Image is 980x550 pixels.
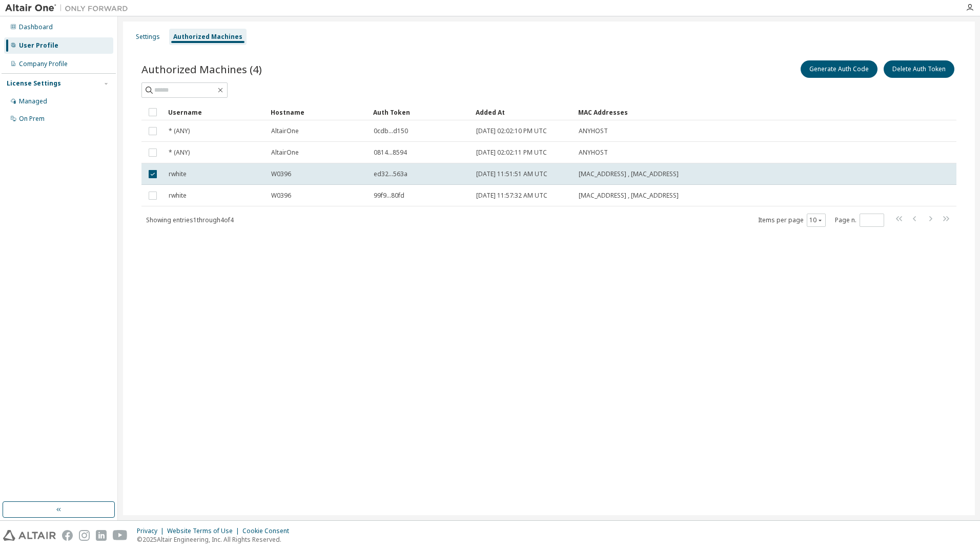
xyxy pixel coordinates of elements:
span: [MAC_ADDRESS] , [MAC_ADDRESS] [579,170,679,178]
img: facebook.svg [62,530,73,541]
div: Cookie Consent [242,527,295,535]
div: Dashboard [19,23,53,31]
span: AltairOne [271,127,299,135]
span: * (ANY) [169,127,190,135]
span: Authorized Machines (4) [141,62,262,76]
button: Delete Auth Token [884,60,954,78]
span: Page n. [835,214,884,227]
span: W0396 [271,192,291,200]
div: Company Profile [19,60,68,68]
button: Generate Auth Code [801,60,877,78]
button: 10 [809,216,823,224]
span: * (ANY) [169,149,190,157]
span: [DATE] 11:57:32 AM UTC [476,192,547,200]
span: 0cdb...d150 [374,127,408,135]
img: youtube.svg [113,530,128,541]
img: Altair One [5,3,133,13]
span: rwhite [169,170,187,178]
span: 99f9...80fd [374,192,404,200]
div: Hostname [271,104,365,120]
div: Settings [136,33,160,41]
p: © 2025 Altair Engineering, Inc. All Rights Reserved. [137,535,295,544]
span: [DATE] 11:51:51 AM UTC [476,170,547,178]
span: ed32...563a [374,170,407,178]
div: Authorized Machines [173,33,242,41]
div: License Settings [7,79,61,88]
span: ANYHOST [579,127,608,135]
span: rwhite [169,192,187,200]
img: instagram.svg [79,530,90,541]
span: Showing entries 1 through 4 of 4 [146,216,234,224]
img: altair_logo.svg [3,530,56,541]
div: MAC Addresses [578,104,849,120]
span: Items per page [758,214,826,227]
span: [MAC_ADDRESS] , [MAC_ADDRESS] [579,192,679,200]
span: [DATE] 02:02:10 PM UTC [476,127,547,135]
div: On Prem [19,115,45,123]
span: [DATE] 02:02:11 PM UTC [476,149,547,157]
img: linkedin.svg [96,530,107,541]
div: Username [168,104,262,120]
div: Managed [19,97,47,105]
div: Auth Token [373,104,467,120]
div: Website Terms of Use [167,527,242,535]
span: ANYHOST [579,149,608,157]
div: Added At [476,104,570,120]
span: W0396 [271,170,291,178]
span: AltairOne [271,149,299,157]
div: User Profile [19,41,58,50]
span: 0814...8594 [374,149,407,157]
div: Privacy [137,527,167,535]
